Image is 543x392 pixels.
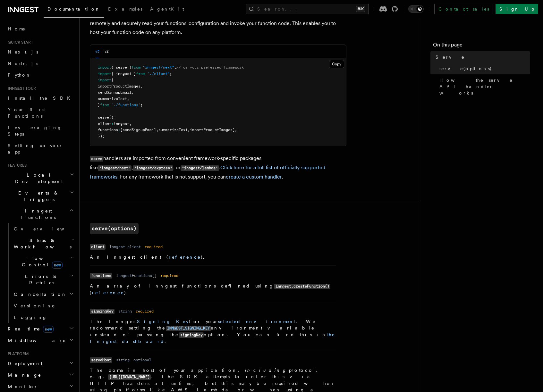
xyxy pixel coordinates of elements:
[439,77,530,96] span: How the serve API handler works
[245,368,289,373] em: including
[218,319,296,324] a: selected environment
[433,41,530,51] h4: On this page
[356,6,365,12] kbd: ⌘K
[8,49,38,54] span: Next.js
[132,65,140,70] span: from
[5,46,75,58] a: Next.js
[11,235,75,253] button: Steps & Workflows
[14,303,56,308] span: Versioning
[5,335,75,346] button: Middleware
[140,84,143,88] span: ,
[98,165,132,171] code: "inngest/next"
[8,61,38,66] span: Node.js
[158,128,188,132] span: summarizeText
[90,283,336,296] p: An array of Inngest functions defined using ( ).
[150,6,184,12] span: AgentKit
[5,104,75,122] a: Your first Functions
[190,128,235,132] span: importProductImages]
[5,358,75,369] button: Deployment
[98,96,127,101] span: summarizeText
[90,357,112,363] code: serveHost
[5,337,66,344] span: Middleware
[5,208,69,221] span: Inngest Functions
[5,40,33,45] span: Quick start
[145,244,163,249] dd: required
[174,65,176,70] span: ;
[8,96,74,101] span: Install the SDK
[179,332,204,338] code: signingKey
[436,54,465,60] span: Serve
[433,51,530,63] a: Serve
[98,90,132,95] span: sendSignupEmail
[109,244,141,249] dd: Inngest client
[5,86,36,91] span: Inngest tour
[5,172,70,185] span: Local Development
[11,312,75,323] a: Logging
[133,357,151,363] dd: optional
[116,357,130,363] dd: string
[11,255,71,268] span: Flow Control
[136,309,154,314] dd: required
[11,237,72,250] span: Steps & Workflows
[98,128,118,132] span: functions
[5,372,41,378] span: Manage
[5,122,75,140] a: Leveraging Steps
[170,71,172,76] span: ;
[98,71,111,76] span: import
[90,10,346,37] p: The API handler is used to serve your application's via HTTP. This handler enables Inngest to rem...
[98,84,140,88] span: importProductImages
[90,244,106,250] code: client
[166,326,211,331] code: INNGEST_SIGNING_KEY
[133,165,173,171] code: "inngest/express"
[5,326,54,332] span: Realtime
[8,26,26,32] span: Home
[98,103,100,107] span: }
[5,323,75,335] button: Realtimenew
[98,121,111,126] span: client
[111,121,114,126] span: :
[5,190,70,203] span: Events & Triggers
[11,271,75,288] button: Errors & Retries
[90,309,115,314] code: signingKey
[5,140,75,158] a: Setting up your app
[11,223,75,235] a: Overview
[439,65,492,72] span: serve(options)
[437,74,530,99] a: How the serve API handler works
[8,125,62,137] span: Leveraging Steps
[47,6,100,12] span: Documentation
[5,169,75,187] button: Local Development
[90,318,336,345] p: The Inngest for your . We recommend setting the environment variable instead of passing the optio...
[181,165,219,171] code: "inngest/lambda"
[160,273,178,278] dd: required
[90,154,346,181] p: handlers are imported from convenient framework-specific packages like , , or . . For any framewo...
[147,71,170,76] span: "./client"
[8,72,31,78] span: Python
[5,58,75,69] a: Node.js
[111,71,136,76] span: { inngest }
[11,273,70,286] span: Errors & Retries
[8,107,46,119] span: Your first Functions
[111,65,132,70] span: { serve }
[111,78,114,82] span: {
[120,128,156,132] span: [sendSignupEmail
[118,128,120,132] span: :
[8,143,63,154] span: Setting up your app
[5,383,38,390] span: Monitor
[43,326,54,333] span: new
[226,174,282,180] a: create a custom handler
[98,115,109,120] span: serve
[98,134,105,138] span: });
[5,23,75,35] a: Home
[44,2,104,18] a: Documentation
[235,128,237,132] span: ,
[109,115,114,120] span: ({
[5,369,75,381] button: Manage
[90,273,112,279] code: functions
[98,78,111,82] span: import
[90,223,139,234] a: serve(options)
[116,273,157,278] dd: InngestFunctions[]
[188,128,190,132] span: ,
[5,92,75,104] a: Install the SDK
[166,325,211,330] a: INNGEST_SIGNING_KEY
[105,45,109,58] button: v2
